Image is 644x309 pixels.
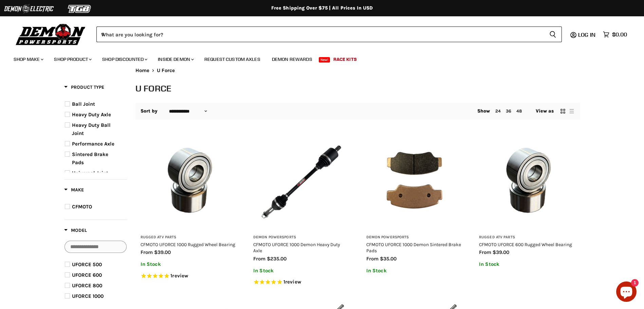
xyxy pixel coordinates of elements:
[578,31,595,38] span: Log in
[568,108,575,115] button: list view
[72,111,111,118] span: Heavy Duty Axle
[8,52,48,66] a: Shop Make
[170,273,188,279] span: 1 reviews
[68,39,73,45] img: tab_keywords_by_traffic_grey.svg
[253,235,349,240] h3: Demon Powersports
[172,273,188,279] span: review
[96,27,544,42] input: When autocomplete results are available use up and down arrows to review and enter to select
[26,40,61,45] div: Domain Overview
[51,5,594,11] div: Free Shipping Over $75 | All Prices In USD
[366,256,379,262] span: from
[479,235,575,240] h3: Rugged ATV Parts
[72,293,104,299] span: UFORCE 1000
[154,249,171,255] span: $39.00
[157,68,175,73] span: U Force
[366,242,461,253] a: CFMOTO UFORCE 1000 Demon Sintered Brake Pads
[536,108,554,114] span: View as
[141,249,153,255] span: from
[72,272,102,278] span: UFORCE 600
[253,242,340,253] a: CFMOTO UFORCE 1000 Demon Heavy Duty Axle
[72,101,95,107] span: Ball Joint
[96,27,562,42] form: Product
[479,134,575,230] img: CFMOTO UFORCE 600 Rugged Wheel Bearing
[11,11,16,16] img: logo_orange.svg
[65,241,127,253] input: Search Options
[18,39,24,45] img: tab_domain_overview_orange.svg
[479,242,572,247] a: CFMOTO UFORCE 600 Rugged Wheel Bearing
[366,134,462,230] img: CFMOTO UFORCE 1000 Demon Sintered Brake Pads
[153,52,198,66] a: Inside Demon
[559,108,566,115] button: grid view
[72,122,111,136] span: Heavy Duty Ball Joint
[72,204,92,210] span: CFMOTO
[141,108,158,114] label: Sort by
[72,151,108,166] span: Sintered Brake Pads
[477,108,490,114] span: Show
[75,40,114,45] div: Keywords by Traffic
[285,279,301,285] span: review
[11,18,16,23] img: website_grey.svg
[319,57,330,63] span: New!
[97,52,151,66] a: Shop Discounted
[267,256,287,262] span: $235.00
[8,50,625,66] ul: Main menu
[544,27,562,42] button: Search
[18,18,75,23] div: Domain: [DOMAIN_NAME]
[72,170,108,176] span: Universal Joint
[64,84,104,90] span: Product Type
[199,52,265,66] a: Request Custom Axles
[141,273,237,280] span: Rated 5.0 out of 5 stars 1 reviews
[253,268,349,274] p: In Stock
[135,83,580,94] h1: U Force
[64,84,104,92] button: Filter by Product Type
[14,22,88,46] img: Demon Powersports
[72,261,102,268] span: UFORCE 500
[267,52,317,66] a: Demon Rewards
[3,2,54,15] img: Demon Electric Logo 2
[516,108,522,114] a: 48
[612,31,627,38] span: $0.00
[135,103,580,120] nav: Collection utilities
[366,268,462,274] p: In Stock
[141,261,237,267] p: In Stock
[19,11,33,16] div: v 4.0.25
[135,68,580,73] nav: Breadcrumbs
[283,279,301,285] span: 1 reviews
[141,134,237,230] img: CFMOTO UFORCE 1000 Rugged Wheel Bearing
[253,256,265,262] span: from
[380,256,397,262] span: $35.00
[328,52,362,66] a: Race Kits
[366,235,462,240] h3: Demon Powersports
[54,2,105,15] img: TGB Logo 2
[479,261,575,267] p: In Stock
[614,281,639,304] inbox-online-store-chat: Shopify online store chat
[72,282,102,289] span: UFORCE 800
[575,32,600,38] a: Log in
[506,108,511,114] a: 36
[135,68,150,73] a: Home
[64,187,84,195] button: Filter by Make
[495,108,501,114] a: 24
[49,52,96,66] a: Shop Product
[479,249,491,255] span: from
[64,227,87,233] span: Model
[253,134,349,230] img: CFMOTO UFORCE 1000 Demon Heavy Duty Axle
[141,242,235,247] a: CFMOTO UFORCE 1000 Rugged Wheel Bearing
[141,235,237,240] h3: Rugged ATV Parts
[64,187,84,193] span: Make
[64,227,87,236] button: Filter by Model
[600,30,630,39] a: $0.00
[72,141,114,147] span: Performance Axle
[253,279,349,286] span: Rated 5.0 out of 5 stars 1 reviews
[493,249,509,255] span: $39.00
